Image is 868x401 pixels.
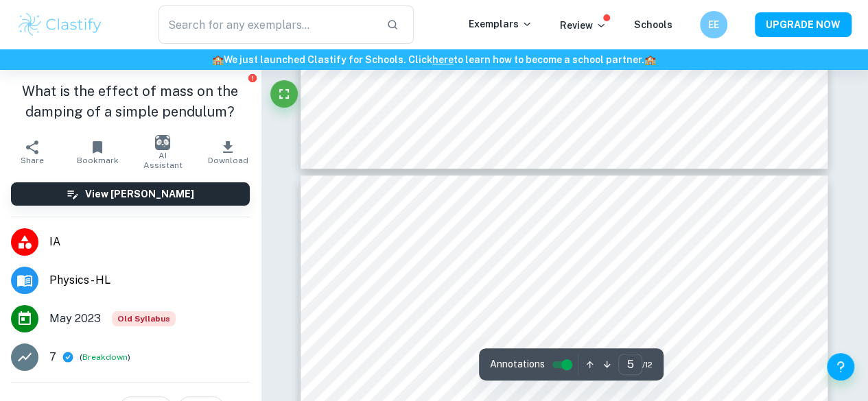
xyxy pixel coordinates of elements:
button: View [PERSON_NAME] [11,182,250,206]
span: Bookmark [77,156,119,165]
span: 🏫 [212,54,224,65]
span: / 12 [642,359,653,371]
button: Fullscreen [270,80,298,108]
span: IA [49,234,250,250]
span: AI Assistant [139,151,187,170]
span: ( ) [80,351,130,364]
span: Physics - HL [49,272,250,289]
span: Share [21,156,44,165]
button: UPGRADE NOW [755,12,852,37]
a: here [432,54,454,65]
a: Schools [634,19,672,30]
h1: What is the effect of mass on the damping of a simple pendulum? [11,81,250,122]
span: Old Syllabus [112,311,176,326]
div: Starting from the May 2025 session, the Physics IA requirements have changed. It's OK to refer to... [112,311,176,326]
button: EE [700,11,727,38]
h6: View [PERSON_NAME] [85,186,194,202]
span: Download [208,156,248,165]
h6: We just launched Clastify for Schools. Click to learn how to become a school partner. [3,52,865,67]
span: Annotations [490,357,545,372]
input: Search for any exemplars... [159,5,375,44]
p: 7 [49,349,56,365]
button: Download [196,133,261,171]
p: Review [560,18,607,33]
span: 🏫 [644,54,656,65]
button: Breakdown [82,351,128,363]
span: May 2023 [49,311,101,327]
button: Help and Feedback [827,353,854,380]
h6: EE [706,17,722,32]
img: Clastify logo [16,11,104,38]
button: Bookmark [65,133,130,171]
button: Report issue [248,73,258,83]
p: Exemplars [469,16,532,32]
button: AI Assistant [130,133,196,171]
img: AI Assistant [155,135,170,150]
